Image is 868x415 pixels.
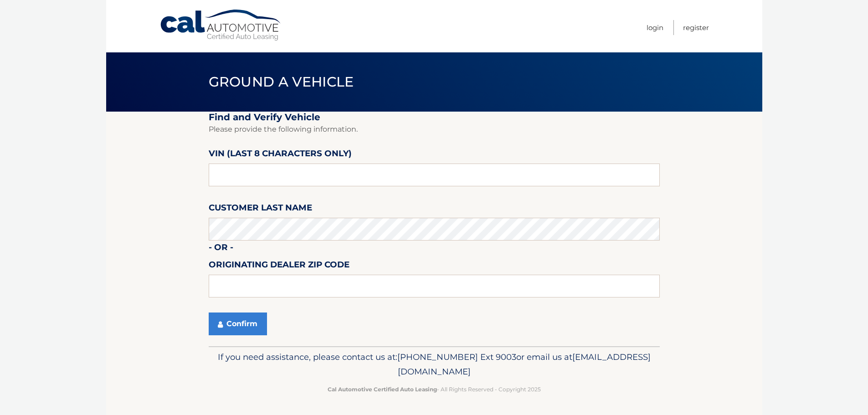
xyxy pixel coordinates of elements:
[215,384,654,394] p: - All Rights Reserved - Copyright 2025
[215,350,654,379] p: If you need assistance, please contact us at: or email us at
[647,20,663,35] a: Login
[209,147,352,164] label: VIN (last 8 characters only)
[683,20,709,35] a: Register
[328,386,437,393] strong: Cal Automotive Certified Auto Leasing
[209,73,354,90] span: Ground a Vehicle
[397,352,516,362] span: [PHONE_NUMBER] Ext 9003
[209,313,267,335] button: Confirm
[209,241,233,257] label: - or -
[209,258,349,275] label: Originating Dealer Zip Code
[209,112,660,123] h2: Find and Verify Vehicle
[159,9,282,41] a: Cal Automotive
[209,123,660,136] p: Please provide the following information.
[209,201,312,218] label: Customer Last Name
